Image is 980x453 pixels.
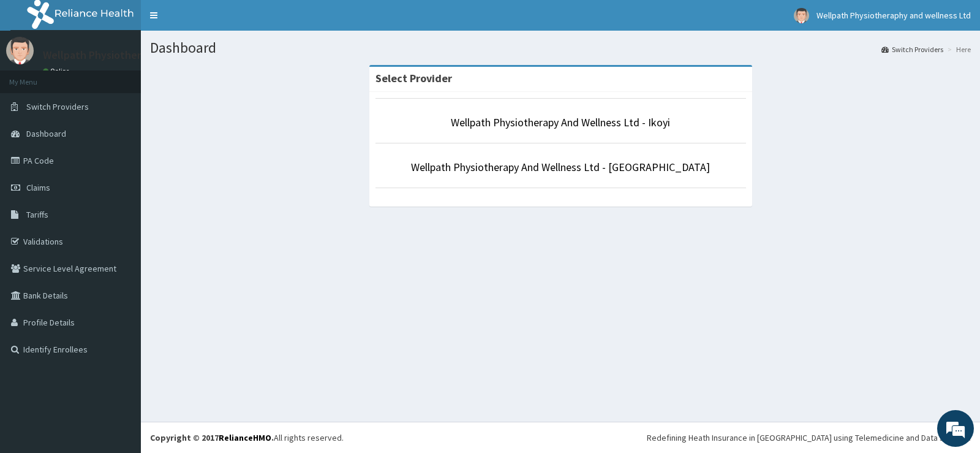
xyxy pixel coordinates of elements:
strong: Copyright © 2017 . [150,432,274,443]
div: Redefining Heath Insurance in [GEOGRAPHIC_DATA] using Telemedicine and Data Science! [647,432,971,444]
span: Dashboard [26,128,66,139]
a: Wellpath Physiotherapy And Wellness Ltd - [GEOGRAPHIC_DATA] [411,160,710,174]
footer: All rights reserved. [141,422,980,453]
strong: Select Provider [375,71,452,85]
p: Wellpath Physiotheraphy and wellness Ltd [43,50,248,61]
h1: Dashboard [150,40,971,56]
span: Switch Providers [26,101,89,112]
span: Claims [26,182,50,193]
span: Wellpath Physiotheraphy and wellness Ltd [816,10,971,21]
a: RelianceHMO [219,432,271,443]
a: Online [43,67,72,75]
img: User Image [6,37,34,64]
span: Tariffs [26,209,48,220]
li: Here [944,44,971,55]
img: User Image [794,8,809,23]
a: Switch Providers [881,44,943,55]
a: Wellpath Physiotherapy And Wellness Ltd - Ikoyi [451,115,670,129]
